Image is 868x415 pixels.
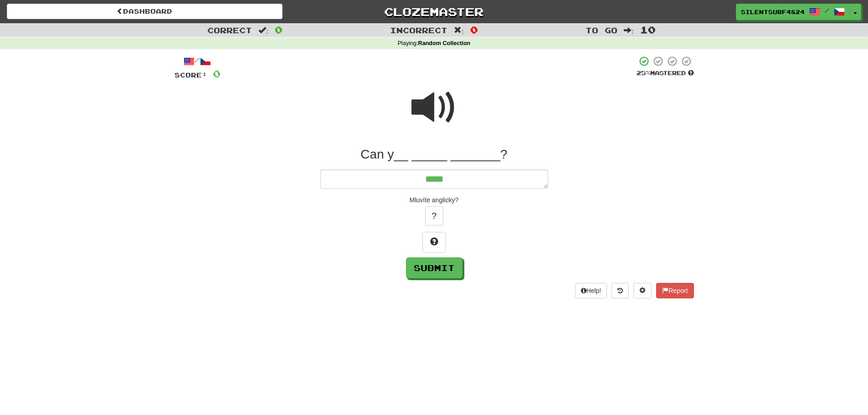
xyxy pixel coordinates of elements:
[470,24,478,35] span: 0
[418,40,471,46] strong: Random Collection
[390,26,447,35] span: Incorrect
[175,146,694,163] div: Can y__ _____ _______?
[207,26,252,35] span: Correct
[656,283,693,298] button: Report
[213,68,221,79] span: 0
[406,257,462,278] button: Submit
[425,206,443,225] button: ?
[175,195,694,205] div: Mluvíte anglicky?
[586,26,617,35] span: To go
[637,69,650,77] span: 25 %
[575,283,607,298] button: Help!
[637,69,694,77] div: Mastered
[825,7,829,14] span: /
[175,71,207,79] span: Score:
[454,26,464,34] span: :
[296,4,572,20] a: Clozemaster
[7,4,282,19] a: Dashboard
[175,56,221,67] div: /
[741,8,805,16] span: SilentSurf4824
[422,232,446,253] button: Hint!
[624,26,634,34] span: :
[611,283,629,298] button: Round history (alt+y)
[275,24,282,35] span: 0
[258,26,268,34] span: :
[640,24,656,35] span: 10
[736,4,850,20] a: SilentSurf4824 /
